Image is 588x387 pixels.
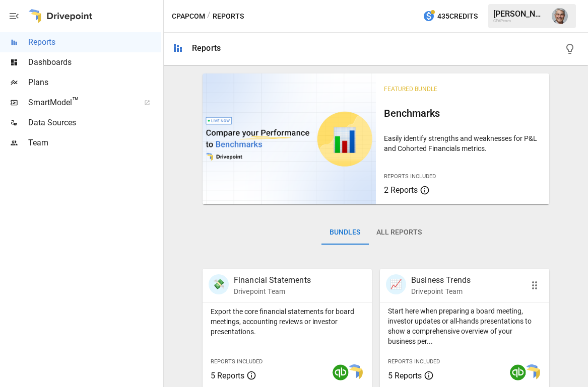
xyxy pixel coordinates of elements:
p: Export the core financial statements for board meetings, accounting reviews or investor presentat... [211,306,364,337]
span: Reports Included [388,358,440,365]
span: Dashboards [28,56,161,68]
span: Plans [28,76,161,89]
span: 2 Reports [384,185,418,195]
div: CPAPcom [493,19,546,23]
span: 5 Reports [211,371,244,380]
span: Team [28,137,161,149]
p: Easily identify strengths and weaknesses for P&L and Cohorted Financials metrics. [384,133,541,153]
h6: Benchmarks [384,105,541,121]
button: Joe Megibow [546,2,574,30]
img: smart model [347,364,363,380]
img: smart model [524,364,540,380]
button: All Reports [368,220,430,245]
button: CPAPcom [172,10,205,23]
img: Joe Megibow [552,8,568,24]
div: Reports [192,43,221,53]
img: video thumbnail [203,73,376,204]
button: Bundles [321,220,368,245]
span: Featured Bundle [384,86,437,93]
p: Drivepoint Team [411,286,471,296]
div: 📈 [386,274,406,294]
span: Data Sources [28,117,161,129]
span: ™ [72,95,79,108]
span: 5 Reports [388,371,422,380]
img: quickbooks [333,364,349,380]
span: Reports Included [211,358,263,365]
span: Reports Included [384,173,436,180]
span: Reports [28,36,161,48]
div: / [207,10,211,23]
img: quickbooks [510,364,526,380]
span: SmartModel [28,97,133,109]
div: 💸 [209,274,229,294]
button: 435Credits [419,7,482,26]
div: [PERSON_NAME] [493,9,546,19]
span: 435 Credits [437,10,478,23]
p: Financial Statements [234,274,311,286]
p: Business Trends [411,274,471,286]
p: Start here when preparing a board meeting, investor updates or all-hands presentations to show a ... [388,306,541,346]
p: Drivepoint Team [234,286,311,296]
